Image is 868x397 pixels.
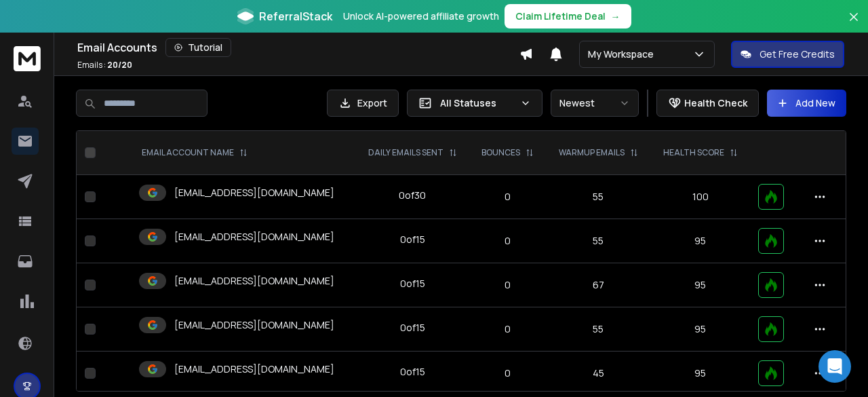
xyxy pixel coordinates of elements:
[107,59,132,71] span: 20 / 20
[767,90,846,117] button: Add New
[818,350,851,383] div: Open Intercom Messenger
[478,278,538,292] p: 0
[400,365,425,379] div: 0 of 15
[650,175,750,219] td: 100
[611,10,620,23] span: →
[142,147,248,158] div: EMAIL ACCOUNT NAME
[478,366,538,380] p: 0
[650,352,750,396] td: 95
[440,96,515,110] p: All Statuses
[368,147,443,158] p: DAILY EMAILS SENT
[259,8,332,24] span: ReferralStack
[77,38,519,57] div: Email Accounts
[481,147,520,158] p: BOUNCES
[588,48,659,61] p: My Workspace
[174,186,334,200] p: [EMAIL_ADDRESS][DOMAIN_NAME]
[165,38,231,57] button: Tutorial
[478,234,538,248] p: 0
[478,190,538,204] p: 0
[731,41,844,68] button: Get Free Credits
[546,219,650,263] td: 55
[684,96,747,110] p: Health Check
[759,48,835,61] p: Get Free Credits
[505,4,631,29] button: Claim Lifetime Deal→
[845,8,863,41] button: Close banner
[400,233,425,246] div: 0 of 15
[174,274,334,288] p: [EMAIL_ADDRESS][DOMAIN_NAME]
[663,147,724,158] p: HEALTH SCORE
[174,362,334,376] p: [EMAIL_ADDRESS][DOMAIN_NAME]
[650,263,750,307] td: 95
[546,307,650,352] td: 55
[478,322,538,336] p: 0
[400,277,425,290] div: 0 of 15
[650,307,750,352] td: 95
[174,318,334,332] p: [EMAIL_ADDRESS][DOMAIN_NAME]
[327,90,399,117] button: Export
[400,321,425,335] div: 0 of 15
[399,189,426,202] div: 0 of 30
[174,230,334,244] p: [EMAIL_ADDRESS][DOMAIN_NAME]
[656,90,759,117] button: Health Check
[546,175,650,219] td: 55
[343,10,499,23] p: Unlock AI-powered affiliate growth
[650,219,750,263] td: 95
[551,90,639,117] button: Newest
[546,263,650,307] td: 67
[546,352,650,396] td: 45
[559,147,625,158] p: WARMUP EMAILS
[77,60,132,71] p: Emails :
